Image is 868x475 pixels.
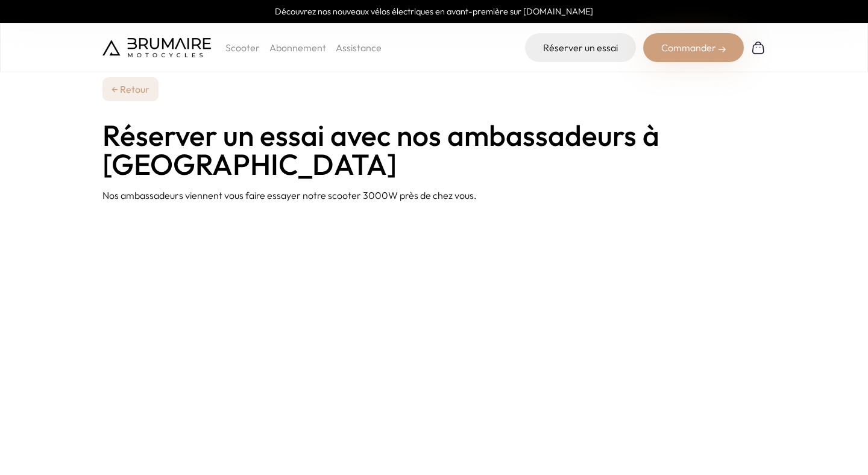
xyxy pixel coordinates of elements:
[225,40,260,55] p: Scooter
[102,188,766,203] p: Nos ambassadeurs viennent vous faire essayer notre scooter 3000W près de chez vous.
[269,42,326,54] a: Abonnement
[102,77,159,101] a: ← Retour
[719,46,726,53] img: right-arrow-2.png
[751,40,766,55] img: Panier
[102,121,766,178] h1: Réserver un essai avec nos ambassadeurs à [GEOGRAPHIC_DATA]
[643,33,744,62] div: Commander
[102,38,211,57] img: Brumaire Motocycles
[336,42,382,54] a: Assistance
[525,33,636,62] a: Réserver un essai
